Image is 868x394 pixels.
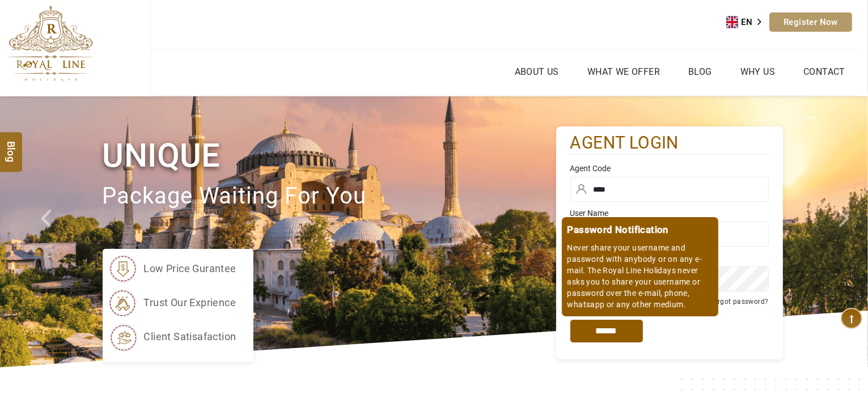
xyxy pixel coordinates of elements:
li: client satisafaction [108,323,236,351]
li: low price gurantee [108,255,236,283]
li: trust our exprience [108,289,236,317]
a: Blog [685,63,715,80]
label: Password [570,252,769,264]
a: Why Us [738,63,778,80]
div: Language [726,14,769,31]
p: package waiting for you [103,177,556,215]
aside: Language selected: English [726,14,769,31]
h1: Unique [103,134,556,177]
a: EN [726,14,769,31]
a: Check next image [824,96,868,367]
a: About Us [512,63,562,80]
a: Contact [801,63,848,80]
img: The Royal Line Holidays [9,5,93,82]
h2: agent login [570,132,769,154]
a: Forgot password? [709,298,768,306]
label: Remember me [582,299,626,307]
span: Blog [4,141,19,151]
a: Register Now [769,12,852,32]
a: What we Offer [585,63,663,80]
label: User Name [570,207,769,219]
a: Check next prev [26,96,70,367]
label: Agent Code [570,163,769,174]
